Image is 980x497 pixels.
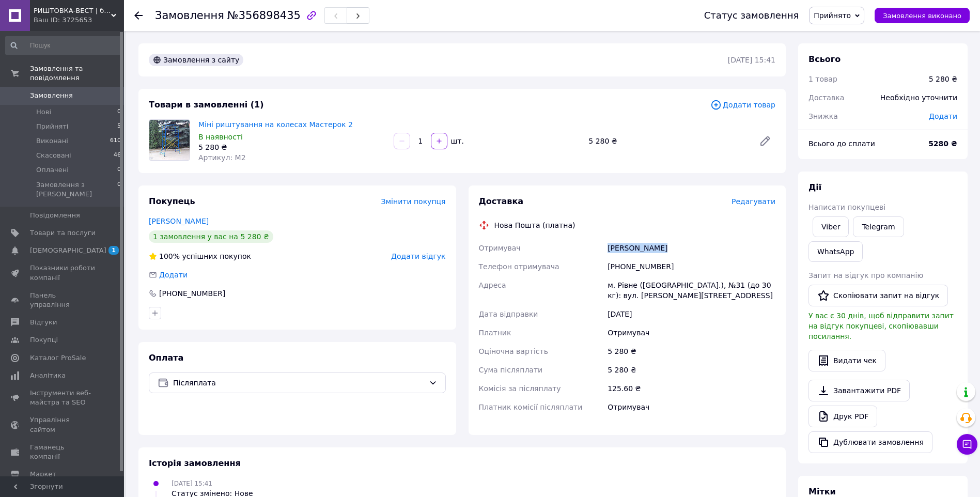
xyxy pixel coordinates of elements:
[30,371,66,380] span: Аналітика
[149,54,243,66] div: Замовлення з сайту
[36,136,68,146] span: Виконані
[808,54,841,64] span: Всього
[158,288,226,299] div: [PHONE_NUMBER]
[808,431,932,453] button: Дублювати замовлення
[149,230,273,243] div: 1 замовлення у вас на 5 280 ₴
[808,350,885,371] button: Видати чек
[172,480,212,487] span: [DATE] 15:41
[929,74,957,84] div: 5 280 ₴
[605,323,777,342] div: Отримувач
[808,487,836,496] span: Мітки
[928,139,957,148] b: 5280 ₴
[853,216,904,237] a: Telegram
[30,318,57,327] span: Відгуки
[117,165,121,175] span: 0
[36,107,51,117] span: Нові
[605,342,777,361] div: 5 280 ₴
[605,379,777,398] div: 125.60 ₴
[808,406,877,427] a: Друк PDF
[149,217,209,225] a: [PERSON_NAME]
[110,136,121,146] span: 610
[198,142,385,152] div: 5 280 ₴
[755,131,775,151] a: Редагувати
[605,361,777,379] div: 5 280 ₴
[149,353,183,363] span: Оплата
[149,196,195,206] span: Покупець
[605,276,777,305] div: м. Рівне ([GEOGRAPHIC_DATA].), №31 (до 30 кг): вул. [PERSON_NAME][STREET_ADDRESS]
[198,153,246,162] span: Артикул: М2
[30,91,73,100] span: Замовлення
[492,220,578,230] div: Нова Пошта (платна)
[391,252,445,260] span: Додати відгук
[30,228,96,238] span: Товари та послуги
[479,262,559,271] span: Телефон отримувача
[173,377,425,389] span: Післяплата
[813,216,849,237] a: Viber
[30,470,56,479] span: Маркет
[479,347,548,355] span: Оціночна вартість
[710,99,775,111] span: Додати товар
[198,120,353,129] a: Міні риштування на колесах Мастерок 2
[479,244,521,252] span: Отримувач
[808,94,844,102] span: Доставка
[30,291,96,309] span: Панель управління
[808,75,837,83] span: 1 товар
[479,281,506,289] span: Адреса
[34,15,124,25] div: Ваш ID: 3725653
[36,165,69,175] span: Оплачені
[605,305,777,323] div: [DATE]
[159,252,180,260] span: 100%
[155,9,224,22] span: Замовлення
[36,151,71,160] span: Скасовані
[117,122,121,131] span: 5
[479,403,583,411] span: Платник комісії післяплати
[117,107,121,117] span: 0
[36,122,68,131] span: Прийняті
[149,458,241,468] span: Історія замовлення
[479,310,538,318] span: Дата відправки
[5,36,122,55] input: Пошук
[732,197,775,206] span: Редагувати
[957,434,977,455] button: Чат з покупцем
[874,86,963,109] div: Необхідно уточнити
[227,9,301,22] span: №356898435
[479,366,543,374] span: Сума післяплати
[30,415,96,434] span: Управління сайтом
[30,335,58,345] span: Покупці
[30,64,124,83] span: Замовлення та повідомлення
[875,8,970,23] button: Замовлення виконано
[605,257,777,276] div: [PHONE_NUMBER]
[479,384,561,393] span: Комісія за післяплату
[30,246,106,255] span: [DEMOGRAPHIC_DATA]
[30,263,96,282] span: Показники роботи компанії
[134,10,143,21] div: Повернутися назад
[34,6,111,15] span: РИШТОВКА-ВЕСТ | будівельні риштування та металоконструкції
[149,120,190,160] img: Міні риштування на колесах Мастерок 2
[605,239,777,257] div: [PERSON_NAME]
[381,197,446,206] span: Змінити покупця
[704,10,799,21] div: Статус замовлення
[814,11,851,20] span: Прийнято
[30,211,80,220] span: Повідомлення
[159,271,188,279] span: Додати
[808,285,948,306] button: Скопіювати запит на відгук
[929,112,957,120] span: Додати
[808,312,954,340] span: У вас є 30 днів, щоб відправити запит на відгук покупцеві, скопіювавши посилання.
[117,180,121,199] span: 0
[479,329,511,337] span: Платник
[808,182,821,192] span: Дії
[30,353,86,363] span: Каталог ProSale
[108,246,119,255] span: 1
[808,271,923,279] span: Запит на відгук про компанію
[883,12,961,20] span: Замовлення виконано
[30,389,96,407] span: Інструменти веб-майстра та SEO
[448,136,465,146] div: шт.
[605,398,777,416] div: Отримувач
[114,151,121,160] span: 46
[728,56,775,64] time: [DATE] 15:41
[808,203,885,211] span: Написати покупцеві
[584,134,751,148] div: 5 280 ₴
[808,380,910,401] a: Завантажити PDF
[149,100,264,110] span: Товари в замовленні (1)
[36,180,117,199] span: Замовлення з [PERSON_NAME]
